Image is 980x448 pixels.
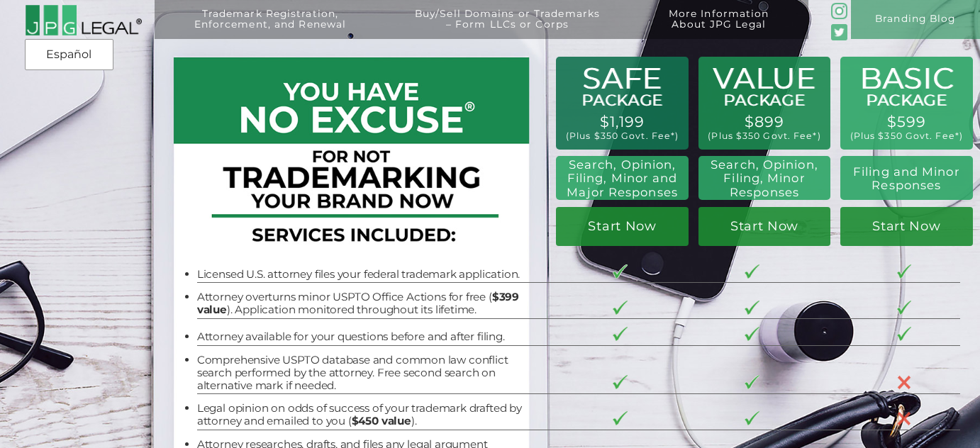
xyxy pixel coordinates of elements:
img: checkmark-border-3.png [613,411,628,425]
a: Start Now [698,207,831,246]
img: 2016-logo-black-letters-3-r.png [25,4,143,36]
img: checkmark-border-3.png [613,301,628,315]
img: checkmark-border-3.png [745,264,759,279]
img: Twitter_Social_Icon_Rounded_Square_Color-mid-green3-90.png [831,24,847,40]
li: Attorney available for your questions before and after filing. [197,330,528,343]
li: Licensed U.S. attorney files your federal trademark application. [197,268,528,281]
h2: Search, Opinion, Filing, Minor Responses [706,158,823,199]
a: Español [29,42,109,67]
img: checkmark-border-3.png [745,327,759,341]
li: Comprehensive USPTO database and common law conflict search performed by the attorney. Free secon... [197,354,528,392]
img: checkmark-border-3.png [613,264,628,279]
img: checkmark-border-3.png [745,301,759,315]
a: Start Now [556,207,689,246]
li: Attorney overturns minor USPTO Office Actions for free ( ). Application monitored throughout its ... [197,291,528,316]
a: More InformationAbout JPG Legal [639,9,798,47]
a: Buy/Sell Domains or Trademarks– Form LLCs or Corps [385,9,629,47]
img: checkmark-border-3.png [745,375,759,389]
img: glyph-logo_May2016-green3-90.png [831,3,847,19]
a: Trademark Registration,Enforcement, and Renewal [165,9,375,47]
h2: Filing and Minor Responses [848,165,964,193]
img: checkmark-border-3.png [897,301,912,315]
li: Legal opinion on odds of success of your trademark drafted by attorney and emailed to you ( ). [197,402,528,427]
img: checkmark-border-3.png [745,411,759,425]
img: X-30-3.png [897,411,912,426]
a: Start Now [840,207,973,246]
b: $450 value [352,414,411,427]
img: checkmark-border-3.png [897,264,912,279]
h2: Search, Opinion, Filing, Minor and Major Responses [562,158,683,199]
img: X-30-3.png [897,375,912,390]
img: checkmark-border-3.png [613,327,628,341]
b: $399 value [197,290,519,316]
img: checkmark-border-3.png [897,327,912,341]
img: checkmark-border-3.png [613,375,628,389]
